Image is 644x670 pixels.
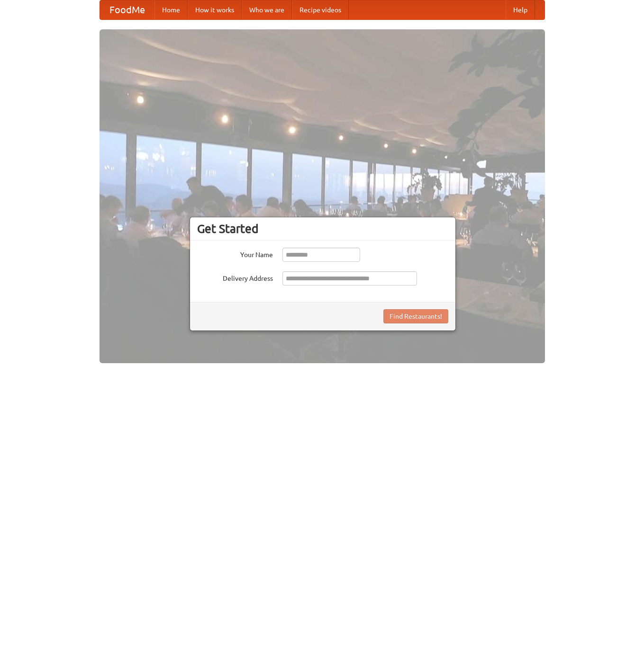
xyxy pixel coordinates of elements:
[154,0,188,19] a: Home
[188,0,242,19] a: How it works
[506,0,535,19] a: Help
[197,248,273,259] label: Your Name
[100,0,154,19] a: FoodMe
[383,309,448,323] button: Find Restaurants!
[197,222,448,236] h3: Get Started
[197,271,273,283] label: Delivery Address
[242,0,292,19] a: Who we are
[292,0,349,19] a: Recipe videos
